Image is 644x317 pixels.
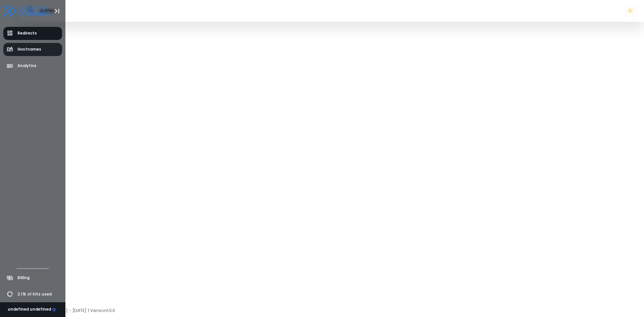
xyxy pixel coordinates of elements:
a: 2.1% of hits used [3,288,62,301]
span: 2.1% of hits used [17,292,52,297]
span: Hostnames [17,47,41,52]
span: Copyright © [DATE] - [DATE] | Version 1.0.0 [26,307,115,314]
span: Billing [17,275,30,281]
a: Billing [3,271,62,284]
div: undefined undefined [8,307,56,313]
a: Redirects [3,27,62,40]
a: Hostnames [3,43,62,56]
a: Logo [3,6,51,15]
a: Analytics [3,59,62,72]
span: Analytics [17,63,37,69]
span: Redirects [17,31,37,36]
button: Toggle Aside [51,5,63,17]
